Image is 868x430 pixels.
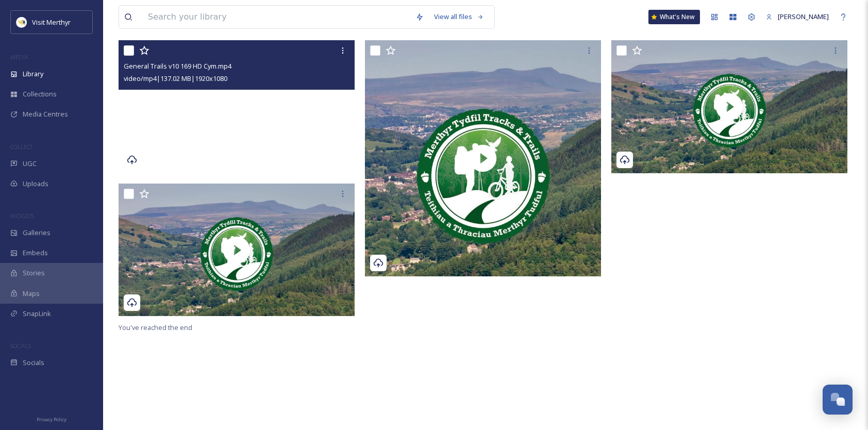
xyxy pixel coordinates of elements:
span: Stories [23,268,45,278]
span: Media Centres [23,109,68,119]
span: Socials [23,358,44,368]
span: [PERSON_NAME] [778,12,829,21]
span: Uploads [23,179,48,189]
span: Collections [23,89,57,99]
span: Library [23,69,43,79]
span: Visit Merthyr [32,18,71,27]
img: thumbnail [119,184,355,317]
span: Privacy Policy [37,416,66,423]
a: What's New [648,10,700,24]
span: You've reached the end [119,323,192,332]
span: SOCIALS [10,342,31,350]
span: Embeds [23,248,48,258]
span: Galleries [23,228,51,238]
span: General Trails v10 169 HD Cym.mp4 [124,61,231,71]
span: SnapLink [23,309,51,319]
span: COLLECT [10,143,32,151]
input: Search your library [143,6,410,28]
a: [PERSON_NAME] [761,7,834,27]
video: General Trails v10 169 HD Cym.mp4 [119,40,355,173]
a: Privacy Policy [37,412,66,425]
span: UGC [23,159,37,169]
button: Open Chat [823,385,853,415]
img: download.jpeg [16,17,27,27]
img: thumbnail [365,40,601,276]
span: WIDGETS [10,212,34,220]
img: thumbnail [611,40,847,173]
span: MEDIA [10,53,28,61]
span: Maps [23,289,40,299]
span: video/mp4 | 137.02 MB | 1920 x 1080 [124,74,227,83]
a: View all files [429,7,489,27]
